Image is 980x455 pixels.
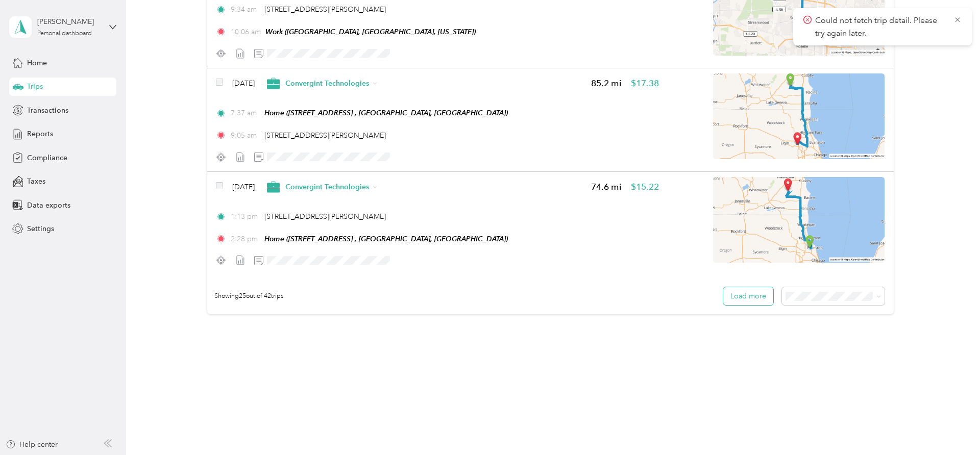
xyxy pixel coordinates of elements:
span: 7:37 am [231,108,260,118]
span: $17.38 [631,77,659,90]
span: Compliance [27,153,67,163]
span: Taxes [27,176,45,187]
span: 85.2 mi [591,77,622,90]
span: Work ([GEOGRAPHIC_DATA], [GEOGRAPHIC_DATA], [US_STATE]) [265,28,476,36]
span: Convergint Technologies [285,78,370,89]
span: Home ([STREET_ADDRESS] , [GEOGRAPHIC_DATA], [GEOGRAPHIC_DATA]) [264,235,508,243]
button: Load more [723,287,773,305]
span: Home ([STREET_ADDRESS] , [GEOGRAPHIC_DATA], [GEOGRAPHIC_DATA]) [264,109,508,117]
span: [STREET_ADDRESS][PERSON_NAME] [264,131,386,140]
p: Could not fetch trip detail. Please try again later. [815,14,946,39]
span: [DATE] [232,78,255,89]
span: Transactions [27,105,68,116]
iframe: Everlance-gr Chat Button Frame [923,398,980,455]
span: Reports [27,129,53,139]
span: Convergint Technologies [285,182,370,192]
span: [STREET_ADDRESS][PERSON_NAME] [264,5,386,14]
span: Trips [27,81,43,92]
span: 9:05 am [231,130,260,141]
span: Settings [27,223,54,234]
span: Home [27,58,47,68]
span: Showing 25 out of 42 trips [207,292,283,301]
button: Help center [6,439,58,450]
div: [PERSON_NAME] [37,16,101,27]
span: 2:28 pm [231,234,260,244]
span: 9:34 am [231,4,260,15]
div: Personal dashboard [37,31,92,37]
span: 1:13 pm [231,211,260,222]
img: minimap [713,177,885,263]
img: minimap [713,73,885,159]
span: 74.6 mi [591,181,622,193]
span: Data exports [27,200,70,211]
span: 10:06 am [231,27,261,37]
span: [DATE] [232,182,255,192]
span: $15.22 [631,181,659,193]
span: [STREET_ADDRESS][PERSON_NAME] [264,212,386,221]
